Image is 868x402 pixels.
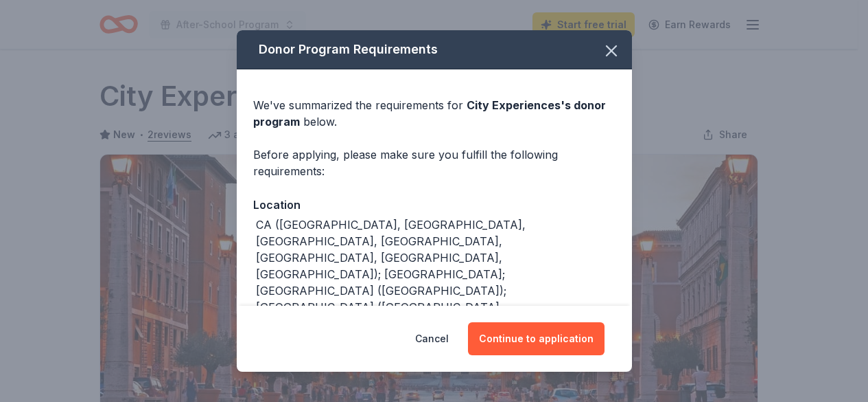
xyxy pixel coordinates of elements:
[253,97,615,130] div: We've summarized the requirements for below.
[253,196,615,214] div: Location
[253,146,615,179] div: Before applying, please make sure you fulfill the following requirements:
[468,322,605,355] button: Continue to application
[415,322,449,355] button: Cancel
[237,30,632,69] div: Donor Program Requirements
